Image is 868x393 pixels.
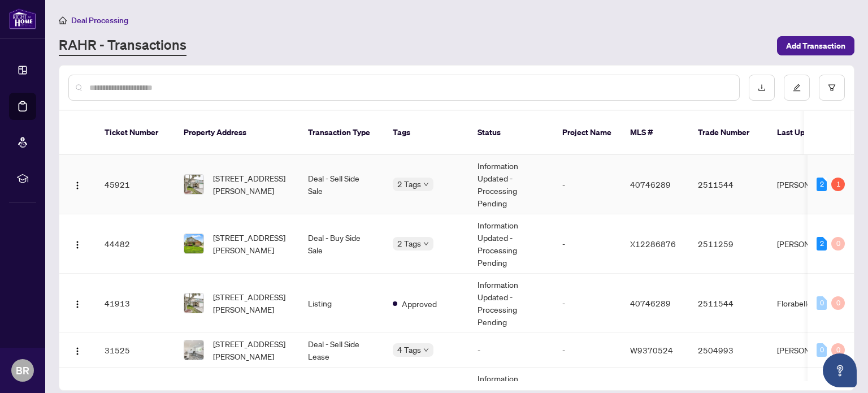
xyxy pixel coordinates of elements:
[299,333,384,368] td: Deal - Sell Side Lease
[793,84,801,92] span: edit
[768,111,853,155] th: Last Updated By
[299,111,384,155] th: Transaction Type
[68,341,86,359] button: Logo
[397,237,421,250] span: 2 Tags
[213,172,290,197] span: [STREET_ADDRESS][PERSON_NAME]
[468,155,553,214] td: Information Updated - Processing Pending
[689,155,768,214] td: 2511544
[468,214,553,274] td: Information Updated - Processing Pending
[96,111,175,155] th: Ticket Number
[689,274,768,333] td: 2511544
[423,241,429,247] span: down
[468,111,553,155] th: Status
[630,345,673,355] span: W9370524
[630,298,671,308] span: 40746289
[213,291,290,316] span: [STREET_ADDRESS][PERSON_NAME]
[553,214,621,274] td: -
[777,36,854,55] button: Add Transaction
[68,294,86,312] button: Logo
[184,175,203,194] img: thumbnail-img
[96,274,175,333] td: 41913
[758,84,766,92] span: download
[96,214,175,274] td: 44482
[73,181,82,190] img: Logo
[784,75,810,101] button: edit
[823,353,857,387] button: Open asap
[213,231,290,256] span: [STREET_ADDRESS][PERSON_NAME]
[423,347,429,353] span: down
[299,214,384,274] td: Deal - Buy Side Sale
[621,111,689,155] th: MLS #
[553,333,621,368] td: -
[828,84,836,92] span: filter
[59,36,186,56] a: RAHR - Transactions
[184,340,203,360] img: thumbnail-img
[749,75,775,101] button: download
[73,300,82,309] img: Logo
[689,111,768,155] th: Trade Number
[768,274,853,333] td: Florabelle Tabije
[73,240,82,249] img: Logo
[16,362,29,378] span: BR
[786,37,845,55] span: Add Transaction
[689,214,768,274] td: 2511259
[96,155,175,214] td: 45921
[59,16,67,24] span: home
[397,178,421,191] span: 2 Tags
[175,111,299,155] th: Property Address
[817,296,827,310] div: 0
[630,179,671,189] span: 40746289
[184,234,203,253] img: thumbnail-img
[553,111,621,155] th: Project Name
[71,15,128,25] span: Deal Processing
[468,274,553,333] td: Information Updated - Processing Pending
[402,297,437,310] span: Approved
[9,8,36,29] img: logo
[384,111,468,155] th: Tags
[423,182,429,187] span: down
[831,343,845,357] div: 0
[768,155,853,214] td: [PERSON_NAME]
[689,333,768,368] td: 2504993
[553,274,621,333] td: -
[213,338,290,362] span: [STREET_ADDRESS][PERSON_NAME]
[819,75,845,101] button: filter
[768,333,853,368] td: [PERSON_NAME]
[553,155,621,214] td: -
[299,155,384,214] td: Deal - Sell Side Sale
[96,333,175,368] td: 31525
[831,296,845,310] div: 0
[468,333,553,368] td: -
[630,239,676,249] span: X12286876
[299,274,384,333] td: Listing
[184,293,203,313] img: thumbnail-img
[397,343,421,356] span: 4 Tags
[817,178,827,191] div: 2
[68,175,86,193] button: Logo
[831,237,845,251] div: 0
[817,343,827,357] div: 0
[68,235,86,253] button: Logo
[768,214,853,274] td: [PERSON_NAME]
[817,237,827,251] div: 2
[831,178,845,191] div: 1
[73,347,82,356] img: Logo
